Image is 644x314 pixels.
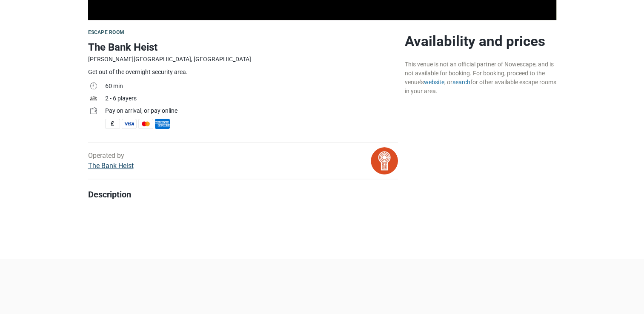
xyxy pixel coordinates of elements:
[105,106,398,115] div: Pay on arrival, or pay online
[88,68,398,77] div: Get out of the overnight security area.
[88,55,398,64] div: [PERSON_NAME][GEOGRAPHIC_DATA], [GEOGRAPHIC_DATA]
[424,79,444,86] a: website
[371,147,398,174] img: bitmap.png
[138,119,153,129] span: MasterCard
[105,93,398,106] td: 2 - 6 players
[155,119,170,129] span: American Express
[88,151,134,171] div: Operated by
[452,79,470,86] a: search
[122,119,137,129] span: Visa
[88,162,134,170] a: The Bank Heist
[88,189,398,200] h4: Description
[105,81,398,93] td: 60 min
[105,119,120,129] span: Cash
[88,29,124,35] span: Escape room
[108,259,536,312] iframe: Advertisement
[405,60,556,96] div: This venue is not an official partner of Nowescape, and is not available for booking. For booking...
[405,33,556,50] h2: Availability and prices
[88,40,398,55] h1: The Bank Heist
